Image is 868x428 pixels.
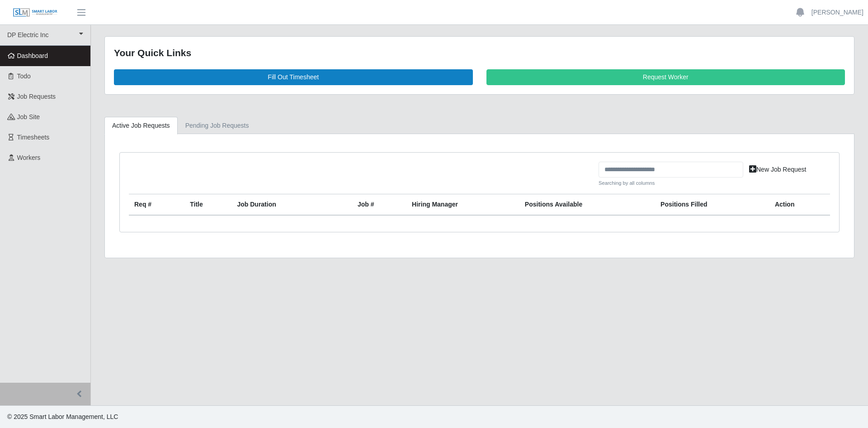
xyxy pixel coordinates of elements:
[811,8,863,17] a: [PERSON_NAME]
[17,52,48,59] span: Dashboard
[184,194,231,216] th: Title
[17,154,41,161] span: Workers
[231,194,330,216] th: Job Duration
[743,162,812,178] a: New Job Request
[17,113,40,120] span: job site
[13,8,58,18] img: SLM Logo
[406,194,519,216] th: Hiring Manager
[352,194,406,216] th: Job #
[104,117,178,135] a: Active Job Requests
[178,117,257,135] a: Pending Job Requests
[655,194,769,216] th: Positions Filled
[486,69,845,85] a: Request Worker
[114,69,473,85] a: Fill Out Timesheet
[769,194,830,216] th: Action
[17,93,56,100] span: Job Requests
[599,179,743,187] small: Searching by all columns
[129,194,184,216] th: Req #
[7,413,118,420] span: © 2025 Smart Labor Management, LLC
[114,46,845,60] div: Your Quick Links
[17,72,31,80] span: Todo
[519,194,655,216] th: Positions Available
[17,134,50,141] span: Timesheets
